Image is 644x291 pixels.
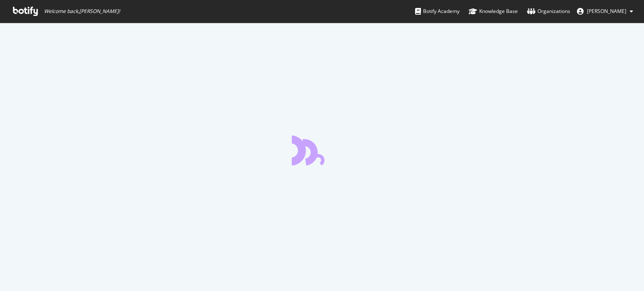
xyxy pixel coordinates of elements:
[587,8,626,15] span: Elodie GRAND
[415,7,460,15] div: Botify Academy
[570,5,640,18] button: [PERSON_NAME]
[292,135,352,165] div: animation
[469,7,518,15] div: Knowledge Base
[44,8,120,15] span: Welcome back, [PERSON_NAME] !
[527,7,570,15] div: Organizations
